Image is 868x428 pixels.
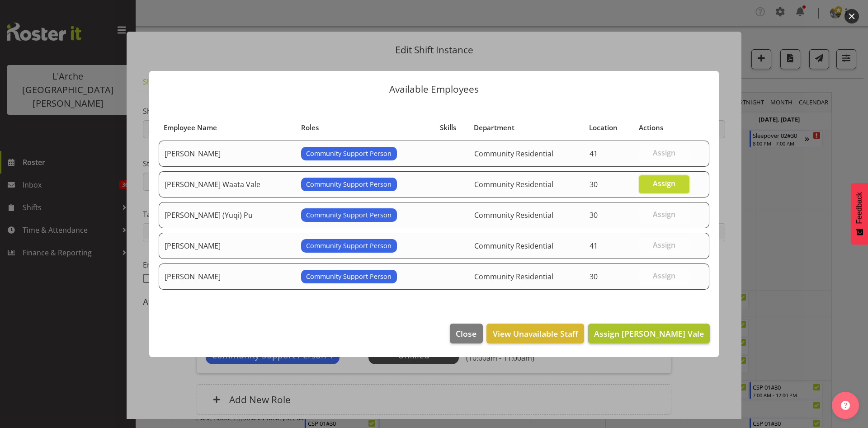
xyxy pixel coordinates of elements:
[841,401,850,410] img: help-xxl-2.png
[158,85,710,94] p: Available Employees
[474,210,553,220] span: Community Residential
[590,241,598,251] span: 41
[486,324,584,343] button: View Unavailable Staff
[159,263,296,290] td: [PERSON_NAME]
[306,210,392,220] span: Community Support Person
[474,241,553,251] span: Community Residential
[588,324,710,343] button: Assign [PERSON_NAME] Vale
[450,324,482,343] button: Close
[159,202,296,228] td: [PERSON_NAME] (Yuqi) Pu
[589,122,628,133] div: Location
[493,328,578,339] span: View Unavailable Staff
[851,183,868,245] button: Feedback - Show survey
[440,122,463,133] div: Skills
[159,171,296,198] td: [PERSON_NAME] Waata Vale
[474,149,553,159] span: Community Residential
[456,328,476,339] span: Close
[590,272,598,282] span: 30
[653,240,675,249] span: Assign
[474,272,553,282] span: Community Residential
[306,241,392,251] span: Community Support Person
[653,179,675,188] span: Assign
[653,271,675,280] span: Assign
[306,179,392,189] span: Community Support Person
[639,122,690,133] div: Actions
[590,149,598,159] span: 41
[653,210,675,219] span: Assign
[164,122,290,133] div: Employee Name
[594,328,704,339] span: Assign [PERSON_NAME] Vale
[474,122,579,133] div: Department
[159,233,296,259] td: [PERSON_NAME]
[855,192,863,224] span: Feedback
[306,272,392,282] span: Community Support Person
[653,148,675,157] span: Assign
[301,122,430,133] div: Roles
[474,179,553,189] span: Community Residential
[159,141,296,167] td: [PERSON_NAME]
[306,149,392,159] span: Community Support Person
[590,210,598,220] span: 30
[590,179,598,189] span: 30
